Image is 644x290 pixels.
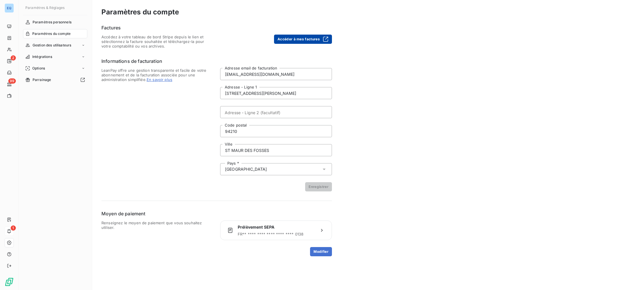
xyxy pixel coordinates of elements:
[101,210,332,217] h6: Moyen de paiement
[310,247,332,256] button: Modifier
[32,66,45,71] span: Options
[101,221,213,256] span: Renseignez le moyen de paiement que vous souhaitez utiliser.
[23,41,87,50] a: Gestion des utilisateurs
[5,277,14,287] img: Logo LeanPay
[101,68,213,191] span: LeanPay offre une gestion transparente et facile de votre abonnement et de la facturation associé...
[23,75,87,84] a: Parrainage
[11,55,16,61] span: 2
[8,78,16,84] span: 99
[220,125,332,137] input: placeholder
[25,5,65,10] span: Paramètres & Réglages
[32,31,71,36] span: Paramètres du compte
[23,18,87,27] a: Paramètres personnels
[101,58,332,65] h6: Informations de facturation
[5,80,14,89] a: 99
[32,54,52,59] span: Intégrations
[23,64,87,73] a: Options
[147,77,172,82] span: En savoir plus
[305,182,332,191] button: Enregistrer
[220,144,332,156] input: placeholder
[624,270,638,284] iframe: Intercom live chat
[225,166,267,172] span: [GEOGRAPHIC_DATA]
[23,29,87,38] a: Paramètres du compte
[11,225,16,231] span: 1
[5,3,14,13] div: EQ
[101,35,213,48] span: Accédez à votre tableau de bord Stripe depuis le lien et sélectionnez la facture souhaitée et tél...
[33,77,51,82] span: Parrainage
[238,224,314,230] span: Prélèvement SEPA
[220,68,332,80] input: placeholder
[274,35,332,44] button: Accéder à mes factures
[220,87,332,99] input: placeholder
[5,57,14,66] a: 2
[33,43,71,48] span: Gestion des utilisateurs
[101,24,332,31] h6: Factures
[33,20,71,25] span: Paramètres personnels
[23,52,87,61] a: Intégrations
[101,7,635,17] h3: Paramètres du compte
[220,106,332,118] input: placeholder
